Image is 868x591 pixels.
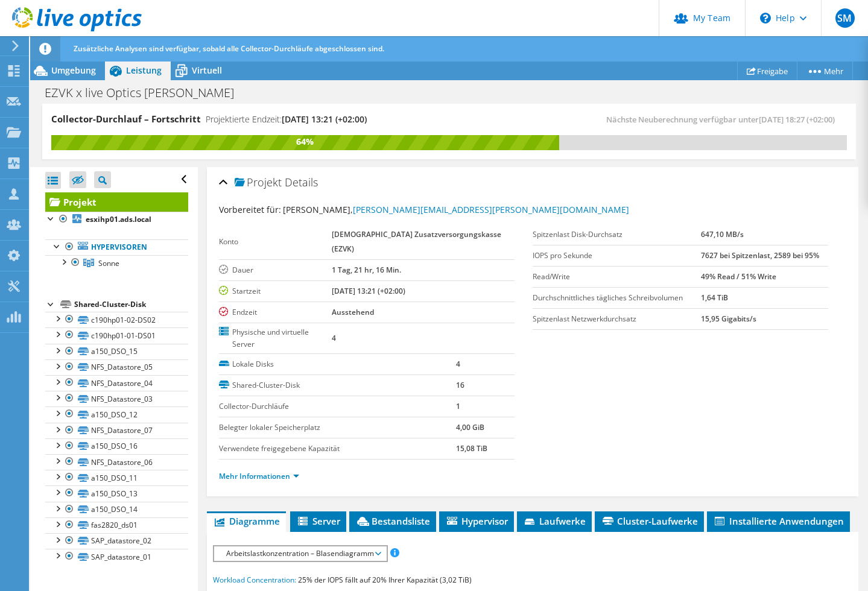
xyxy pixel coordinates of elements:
a: Mehr Informationen [219,471,299,481]
a: Mehr [797,62,853,80]
label: Vorbereitet für: [219,204,281,215]
a: fas2820_ds01 [45,517,188,533]
span: Arbeitslastkonzentration – Blasendiagramm [220,546,380,561]
label: Endzeit [219,306,332,318]
label: Lokale Disks [219,358,456,370]
b: 4 [456,359,460,369]
a: NFS_Datastore_03 [45,391,188,406]
span: Virtuell [192,65,222,76]
b: 1,64 TiB [701,292,728,303]
label: Collector-Durchläufe [219,400,456,412]
span: Hypervisor [445,515,508,527]
b: [DATE] 13:21 (+02:00) [332,286,405,296]
div: Shared-Cluster-Disk [74,297,188,312]
a: NFS_Datastore_07 [45,423,188,438]
b: 16 [456,380,464,390]
span: Server [296,515,340,527]
span: Sonne [98,258,119,268]
b: 1 [456,401,460,411]
h1: EZVK x live Optics [PERSON_NAME] [39,86,253,100]
label: Shared-Cluster-Disk [219,379,456,391]
label: Verwendete freigegebene Kapazität [219,443,456,455]
b: Ausstehend [332,307,374,317]
b: 4,00 GiB [456,422,484,432]
label: Read/Write [533,271,701,283]
a: Freigabe [737,62,797,80]
label: Belegter lokaler Speicherplatz [219,422,456,434]
span: Bestandsliste [355,515,430,527]
span: Cluster-Laufwerke [601,515,698,527]
a: SAP_datastore_01 [45,549,188,564]
span: [DATE] 13:21 (+02:00) [282,113,367,125]
span: Diagramme [213,515,280,527]
svg: \n [760,13,771,24]
span: Installierte Anwendungen [713,515,844,527]
label: IOPS pro Sekunde [533,250,701,262]
a: Projekt [45,192,188,212]
a: a150_DSO_13 [45,485,188,501]
b: 7627 bei Spitzenlast, 2589 bei 95% [701,250,819,261]
a: a150_DSO_16 [45,438,188,454]
b: esxihp01.ads.local [86,214,151,224]
span: 25% der IOPS fällt auf 20% Ihrer Kapazität (3,02 TiB) [298,575,472,585]
span: Leistung [126,65,162,76]
b: 49% Read / 51% Write [701,271,776,282]
a: [PERSON_NAME][EMAIL_ADDRESS][PERSON_NAME][DOMAIN_NAME] [353,204,629,215]
b: 1 Tag, 21 hr, 16 Min. [332,265,401,275]
label: Physische und virtuelle Server [219,326,332,350]
a: c190hp01-02-DS02 [45,312,188,327]
h4: Projektierte Endzeit: [206,113,367,126]
a: Hypervisoren [45,239,188,255]
b: 15,95 Gigabits/s [701,314,756,324]
b: 15,08 TiB [456,443,487,454]
label: Startzeit [219,285,332,297]
label: Dauer [219,264,332,276]
a: c190hp01-01-DS01 [45,327,188,343]
a: NFS_Datastore_05 [45,359,188,375]
span: SM [835,8,855,28]
a: Sonne [45,255,188,271]
span: Projekt [235,177,282,189]
a: a150_DSO_14 [45,502,188,517]
b: 4 [332,333,336,343]
div: 64% [51,135,559,148]
b: 647,10 MB/s [701,229,744,239]
span: [PERSON_NAME], [283,204,629,215]
span: Umgebung [51,65,96,76]
a: a150_DSO_12 [45,406,188,422]
a: NFS_Datastore_06 [45,454,188,470]
a: a150_DSO_15 [45,344,188,359]
span: Laufwerke [523,515,586,527]
span: Details [285,175,318,189]
label: Durchschnittliches tägliches Schreibvolumen [533,292,701,304]
span: Nächste Neuberechnung verfügbar unter [606,114,841,125]
a: esxihp01.ads.local [45,212,188,227]
span: [DATE] 18:27 (+02:00) [759,114,835,125]
span: Workload Concentration: [213,575,296,585]
span: Zusätzliche Analysen sind verfügbar, sobald alle Collector-Durchläufe abgeschlossen sind. [74,43,384,54]
a: a150_DSO_11 [45,470,188,485]
label: Spitzenlast Disk-Durchsatz [533,229,701,241]
label: Konto [219,236,332,248]
label: Spitzenlast Netzwerkdurchsatz [533,313,701,325]
a: NFS_Datastore_04 [45,375,188,391]
a: SAP_datastore_02 [45,533,188,549]
b: [DEMOGRAPHIC_DATA] Zusatzversorgungskasse (EZVK) [332,229,501,254]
